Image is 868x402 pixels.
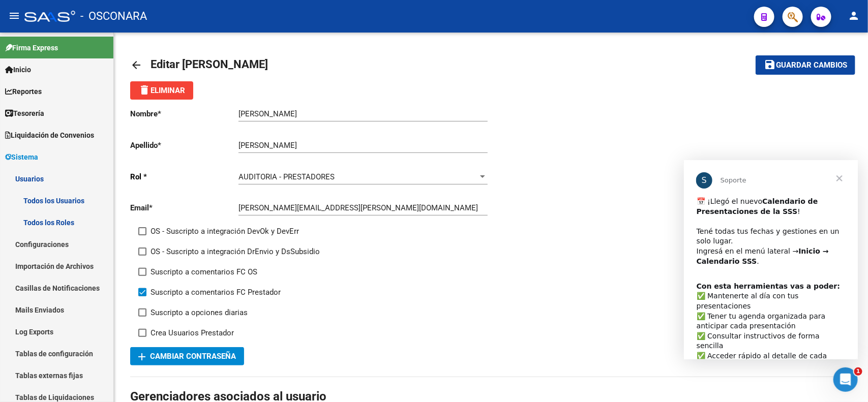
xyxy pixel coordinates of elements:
mat-icon: add [136,351,148,363]
span: 1 [854,367,862,376]
span: OS - Suscripto a integración DrEnvio y DsSubsidio [151,245,320,258]
span: Eliminar [138,86,185,95]
span: Cambiar Contraseña [138,352,236,361]
button: Guardar cambios [756,55,855,74]
span: Suscripto a opciones diarias [151,306,248,319]
mat-icon: delete [138,84,151,96]
mat-icon: person [848,10,860,22]
mat-icon: menu [8,10,20,22]
span: Suscripto a comentarios FC OS [151,266,257,278]
div: ​✅ Mantenerte al día con tus presentaciones ✅ Tener tu agenda organizada para anticipar cada pres... [13,121,161,241]
p: Rol * [130,171,238,182]
b: Con esta herramientas vas a poder: [13,122,156,130]
span: Crea Usuarios Prestador [151,327,234,339]
span: Sistema [5,151,38,163]
span: AUDITORIA - PRESTADORES [238,172,335,181]
span: Suscripto a comentarios FC Prestador [151,286,281,298]
p: Apellido [130,140,238,151]
p: Nombre [130,108,238,119]
span: - OSCONARA [80,5,147,27]
span: Guardar cambios [776,61,847,70]
mat-icon: arrow_back [130,59,142,71]
span: Reportes [5,86,42,97]
span: Firma Express [5,42,58,53]
span: OS - Suscripto a integración DevOk y DevErr [151,225,299,237]
mat-icon: save [764,58,776,71]
span: Liquidación de Convenios [5,130,94,141]
span: Editar [PERSON_NAME] [151,58,268,71]
p: Email [130,202,238,213]
button: Cambiar Contraseña [130,347,244,365]
iframe: Intercom live chat mensaje [684,160,858,359]
span: Tesorería [5,108,44,119]
button: Eliminar [130,81,193,100]
iframe: Intercom live chat [833,367,858,392]
span: Inicio [5,64,31,75]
